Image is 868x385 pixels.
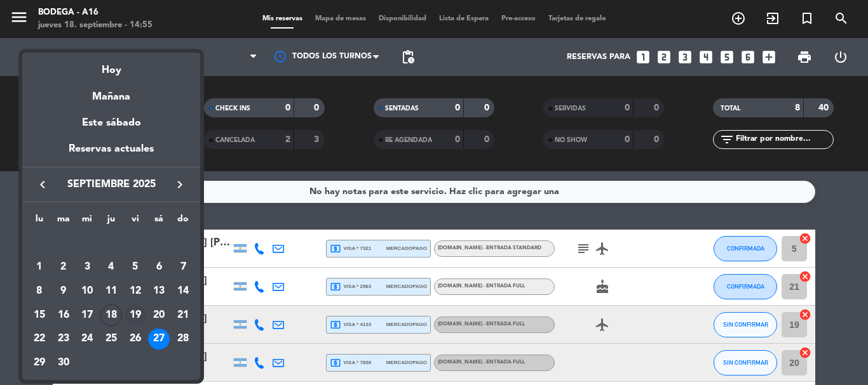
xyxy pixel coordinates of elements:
div: 23 [53,329,74,350]
td: 18 de septiembre de 2025 [99,303,123,327]
div: 1 [29,256,50,278]
td: 3 de septiembre de 2025 [75,256,99,280]
div: 26 [125,329,146,350]
td: 16 de septiembre de 2025 [51,303,76,327]
div: 30 [53,352,74,374]
div: 12 [125,280,146,302]
div: 15 [29,304,50,326]
th: domingo [171,212,195,232]
td: 29 de septiembre de 2025 [27,351,51,375]
div: 2 [53,256,74,278]
span: septiembre 2025 [54,176,168,193]
div: 19 [125,304,146,326]
div: 11 [100,280,122,302]
td: 6 de septiembre de 2025 [147,256,172,280]
td: 1 de septiembre de 2025 [27,256,51,280]
div: 27 [148,329,170,350]
th: sábado [147,212,172,232]
td: 2 de septiembre de 2025 [51,256,76,280]
th: viernes [123,212,147,232]
div: 21 [172,304,194,326]
div: 20 [148,304,170,326]
div: 29 [29,352,50,374]
i: keyboard_arrow_left [35,177,50,192]
td: 27 de septiembre de 2025 [147,327,172,351]
td: 12 de septiembre de 2025 [123,279,147,303]
th: martes [51,212,76,232]
th: lunes [27,212,51,232]
td: 28 de septiembre de 2025 [171,327,195,351]
th: miércoles [75,212,99,232]
div: 6 [148,256,170,278]
td: 5 de septiembre de 2025 [123,256,147,280]
div: Hoy [22,53,200,79]
td: 13 de septiembre de 2025 [147,279,172,303]
div: 14 [172,280,194,302]
div: Reservas actuales [22,141,200,167]
div: 8 [29,280,50,302]
button: keyboard_arrow_left [31,176,54,193]
i: keyboard_arrow_right [172,177,187,192]
div: 28 [172,329,194,350]
td: SEP. [27,232,195,256]
td: 20 de septiembre de 2025 [147,303,172,327]
div: 10 [76,280,98,302]
div: 16 [53,304,74,326]
div: 4 [100,256,122,278]
div: 3 [76,256,98,278]
td: 24 de septiembre de 2025 [75,327,99,351]
div: Este sábado [22,105,200,141]
td: 19 de septiembre de 2025 [123,303,147,327]
td: 15 de septiembre de 2025 [27,303,51,327]
td: 7 de septiembre de 2025 [171,256,195,280]
div: 7 [172,256,194,278]
div: 22 [29,329,50,350]
td: 21 de septiembre de 2025 [171,303,195,327]
td: 25 de septiembre de 2025 [99,327,123,351]
div: 25 [100,329,122,350]
td: 8 de septiembre de 2025 [27,279,51,303]
td: 26 de septiembre de 2025 [123,327,147,351]
td: 11 de septiembre de 2025 [99,279,123,303]
div: 24 [76,329,98,350]
div: 17 [76,304,98,326]
td: 30 de septiembre de 2025 [51,351,76,375]
div: 5 [125,256,146,278]
button: keyboard_arrow_right [168,176,191,193]
div: 9 [53,280,74,302]
div: Mañana [22,79,200,105]
td: 17 de septiembre de 2025 [75,303,99,327]
th: jueves [99,212,123,232]
td: 9 de septiembre de 2025 [51,279,76,303]
td: 10 de septiembre de 2025 [75,279,99,303]
td: 22 de septiembre de 2025 [27,327,51,351]
td: 4 de septiembre de 2025 [99,256,123,280]
div: 18 [100,304,122,326]
td: 14 de septiembre de 2025 [171,279,195,303]
td: 23 de septiembre de 2025 [51,327,76,351]
div: 13 [148,280,170,302]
